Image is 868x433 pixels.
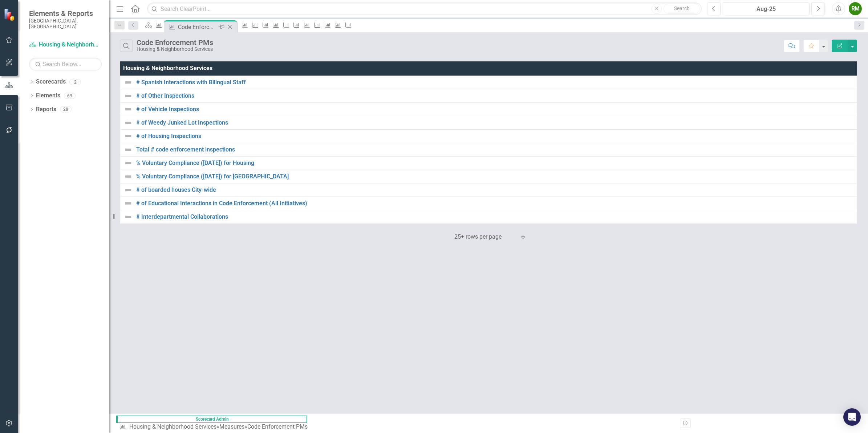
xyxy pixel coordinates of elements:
div: Aug-25 [725,5,807,13]
span: Elements & Reports [29,9,102,18]
a: % Voluntary Compliance ([DATE]) for Housing [136,160,853,166]
div: Housing & Neighborhood Services [137,46,213,52]
img: Not Defined [124,199,133,208]
div: Code Enforcement PMs [178,23,217,32]
span: Scorecard Admin [116,416,307,423]
img: Not Defined [124,105,133,114]
td: Double-Click to Edit Right Click for Context Menu [120,210,857,223]
td: Double-Click to Edit Right Click for Context Menu [120,76,857,89]
td: Double-Click to Edit Right Click for Context Menu [120,116,857,129]
div: Code Enforcement PMs [137,39,213,46]
img: Not Defined [124,78,133,87]
a: # of Educational Interactions in Code Enforcement (All Initiatives) [136,200,853,207]
img: Not Defined [124,172,133,181]
div: » » [119,423,311,431]
small: [GEOGRAPHIC_DATA], [GEOGRAPHIC_DATA] [29,18,102,30]
a: # of Housing Inspections [136,133,853,139]
a: # Spanish Interactions with Bilingual Staff [136,79,853,86]
img: Not Defined [124,132,133,141]
a: Housing & Neighborhood Services [129,423,216,430]
a: # of Other Inspections [136,93,853,99]
a: Measures [219,423,244,430]
div: 2 [69,79,81,85]
a: # Interdepartmental Collaborations [136,214,853,220]
a: % Voluntary Compliance ([DATE]) for [GEOGRAPHIC_DATA] [136,173,853,180]
div: Code Enforcement PMs [247,423,308,430]
div: 28 [60,106,72,113]
a: # of Vehicle Inspections [136,106,853,113]
img: Not Defined [124,145,133,154]
td: Double-Click to Edit Right Click for Context Menu [120,143,857,156]
a: # of boarded houses City-wide [136,187,853,193]
a: Scorecards [36,78,66,86]
td: Double-Click to Edit Right Click for Context Menu [120,156,857,170]
img: Not Defined [124,186,133,194]
img: Not Defined [124,213,133,221]
td: Double-Click to Edit Right Click for Context Menu [120,197,857,210]
input: Search ClearPoint... [147,3,702,15]
div: Open Intercom Messenger [843,408,861,426]
img: Not Defined [124,92,133,100]
td: Double-Click to Edit Right Click for Context Menu [120,170,857,183]
img: Not Defined [124,118,133,127]
td: Double-Click to Edit Right Click for Context Menu [120,89,857,102]
td: Double-Click to Edit Right Click for Context Menu [120,183,857,197]
td: Double-Click to Edit Right Click for Context Menu [120,129,857,143]
a: # of Weedy Junked Lot Inspections [136,120,853,126]
td: Double-Click to Edit Right Click for Context Menu [120,102,857,116]
span: Search [674,5,690,11]
button: RM [849,2,862,15]
img: Not Defined [124,159,133,167]
input: Search Below... [29,58,102,70]
a: Housing & Neighborhood Services [29,41,102,49]
a: Elements [36,92,60,100]
a: Reports [36,105,56,114]
button: Search [664,4,700,14]
a: Total # code enforcement inspections [136,146,853,153]
button: Aug-25 [723,2,810,15]
div: 69 [64,93,76,99]
img: ClearPoint Strategy [4,8,16,21]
